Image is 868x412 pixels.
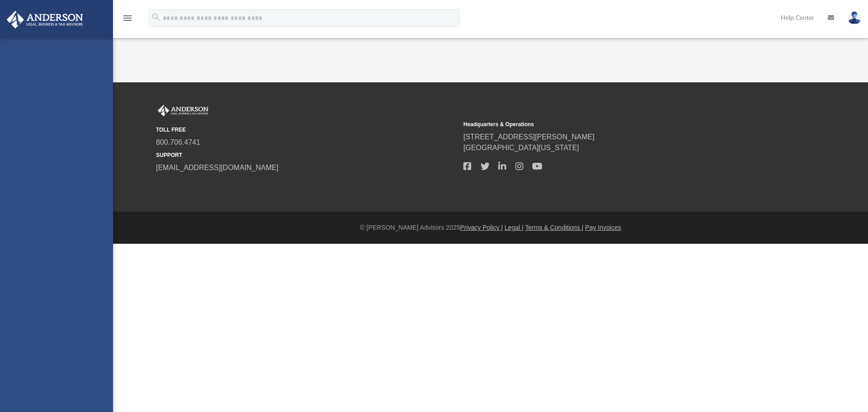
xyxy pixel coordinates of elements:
img: Anderson Advisors Platinum Portal [4,11,86,28]
div: © [PERSON_NAME] Advisors 2025 [113,223,868,232]
a: [STREET_ADDRESS][PERSON_NAME] [463,133,594,141]
small: TOLL FREE [156,126,457,134]
a: Terms & Conditions | [525,224,584,231]
a: Pay Invoices [585,224,621,231]
small: SUPPORT [156,151,457,159]
a: Privacy Policy | [460,224,503,231]
small: Headquarters & Operations [463,120,764,128]
i: menu [122,13,133,24]
a: menu [122,17,133,24]
a: 800.706.4741 [156,138,200,146]
a: [GEOGRAPHIC_DATA][US_STATE] [463,144,579,152]
a: Legal | [505,224,524,231]
i: search [151,12,161,22]
img: Anderson Advisors Platinum Portal [156,105,210,117]
img: User Pic [848,11,861,24]
a: [EMAIL_ADDRESS][DOMAIN_NAME] [156,164,278,171]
